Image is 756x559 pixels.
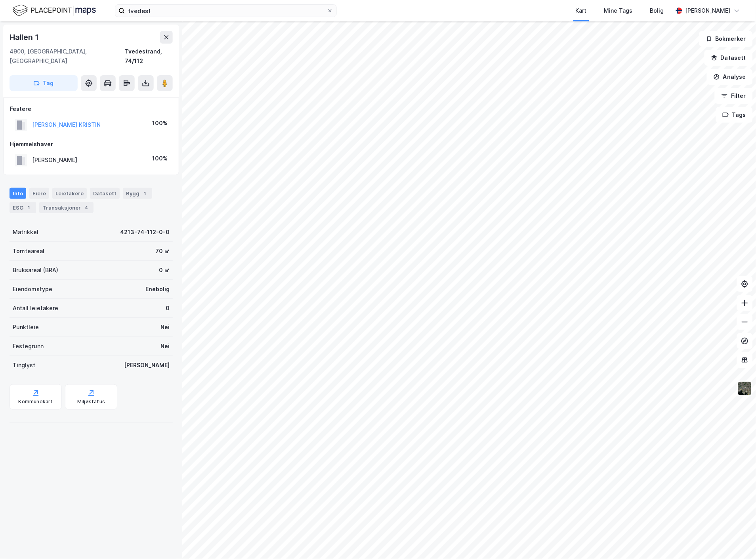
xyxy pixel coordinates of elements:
[707,69,753,85] button: Analyse
[13,361,35,370] div: Tinglyst
[10,202,36,213] div: ESG
[152,154,168,163] div: 100%
[32,155,77,165] div: [PERSON_NAME]
[716,107,753,123] button: Tags
[90,188,120,199] div: Datasett
[166,303,170,313] div: 0
[685,6,731,15] div: [PERSON_NAME]
[152,118,168,128] div: 100%
[145,284,170,294] div: Enebolig
[124,361,170,370] div: [PERSON_NAME]
[10,75,78,91] button: Tag
[77,399,105,405] div: Miljøstatus
[125,47,173,66] div: Tvedestrand, 74/112
[10,188,26,199] div: Info
[716,521,756,559] div: Kontrollprogram for chat
[13,265,58,275] div: Bruksareal (BRA)
[13,342,44,351] div: Festegrunn
[159,265,170,275] div: 0 ㎡
[120,227,170,237] div: 4213-74-112-0-0
[13,227,38,237] div: Matrikkel
[10,104,172,114] div: Festere
[716,521,756,559] iframe: Chat Widget
[704,50,753,66] button: Datasett
[25,204,33,212] div: 1
[10,139,172,149] div: Hjemmelshaver
[155,246,170,256] div: 70 ㎡
[10,31,40,44] div: Hallen 1
[737,381,752,396] img: 9k=
[13,303,58,313] div: Antall leietakere
[141,189,149,197] div: 1
[576,6,587,15] div: Kart
[10,47,125,66] div: 4900, [GEOGRAPHIC_DATA], [GEOGRAPHIC_DATA]
[604,6,633,15] div: Mine Tags
[13,246,44,256] div: Tomteareal
[13,4,96,17] img: logo.f888ab2527a4732fd821a326f86c7f29.svg
[125,5,327,17] input: Søk på adresse, matrikkel, gårdeiere, leietakere eller personer
[160,322,170,332] div: Nei
[13,322,39,332] div: Punktleie
[699,31,753,47] button: Bokmerker
[39,202,94,213] div: Transaksjoner
[123,188,152,199] div: Bygg
[29,188,49,199] div: Eiere
[715,88,753,104] button: Filter
[160,342,170,351] div: Nei
[52,188,87,199] div: Leietakere
[650,6,664,15] div: Bolig
[13,284,52,294] div: Eiendomstype
[82,204,90,212] div: 4
[18,399,53,405] div: Kommunekart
